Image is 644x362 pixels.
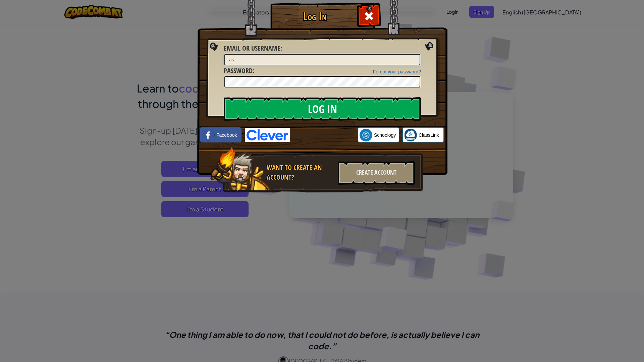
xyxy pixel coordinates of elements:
[216,132,237,138] span: Facebook
[224,44,280,53] span: Email or Username
[267,163,334,182] div: Want to create an account?
[224,97,421,121] input: Log In
[360,129,372,141] img: schoology.png
[272,10,358,22] h1: Log In
[224,44,282,53] label: :
[245,128,290,142] img: clever-logo-blue.png
[202,129,215,141] img: facebook_small.png
[290,128,358,142] iframe: Sign in with Google Button
[338,161,415,185] div: Create Account
[404,129,417,141] img: classlink-logo-small.png
[374,132,396,138] span: Schoology
[224,66,254,76] label: :
[373,69,421,74] a: Forgot your password?
[224,66,253,75] span: Password
[419,132,439,138] span: ClassLink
